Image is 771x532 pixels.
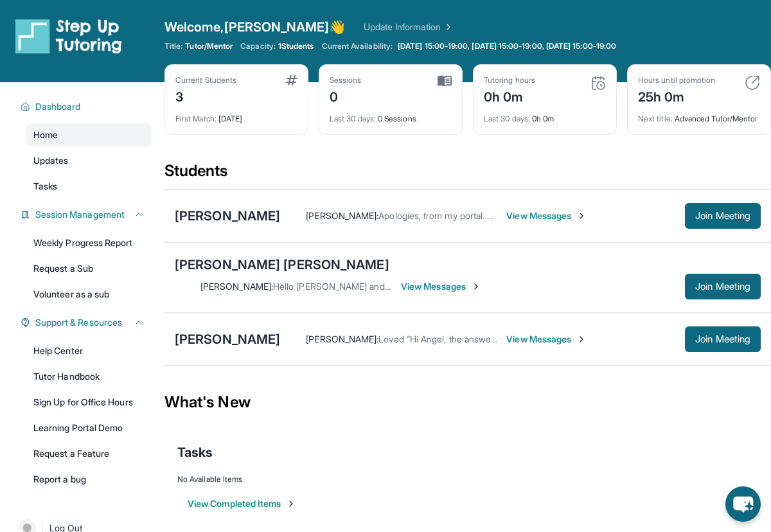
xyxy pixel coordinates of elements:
[33,180,57,193] span: Tasks
[177,443,213,461] span: Tasks
[395,41,619,51] a: [DATE] 15:00-19:00, [DATE] 15:00-19:00, [DATE] 15:00-19:00
[185,41,233,51] span: Tutor/Mentor
[26,175,152,198] a: Tasks
[164,18,346,36] span: Welcome, [PERSON_NAME] 👋
[330,75,362,85] div: Sessions
[638,85,715,106] div: 25h 0m
[26,442,152,465] a: Request a Feature
[175,114,217,123] span: First Match :
[506,209,587,222] span: View Messages
[484,85,535,106] div: 0h 0m
[278,41,314,51] span: 1 Students
[745,75,760,91] img: card
[398,41,616,51] span: [DATE] 15:00-19:00, [DATE] 15:00-19:00, [DATE] 15:00-19:00
[401,280,481,293] span: View Messages
[26,416,152,439] a: Learning Portal Demo
[322,41,393,51] span: Current Availability:
[33,129,58,141] span: Home
[175,256,389,274] div: [PERSON_NAME] [PERSON_NAME]
[685,203,761,229] button: Join Meeting
[26,231,152,254] a: Weekly Progress Report
[441,21,454,33] img: Chevron Right
[484,75,535,85] div: Tutoring hours
[506,333,587,346] span: View Messages
[175,330,280,348] div: [PERSON_NAME]
[638,114,673,123] span: Next title :
[26,257,152,280] a: Request a Sub
[378,210,683,221] span: Apologies, from my portal. Speaking about the tutoring session at 4 o'clock.
[26,468,152,491] a: Report a bug
[725,486,761,522] button: chat-button
[330,85,362,106] div: 0
[164,374,771,430] div: What's New
[330,106,452,124] div: 0 Sessions
[638,75,715,85] div: Hours until promotion
[438,75,452,87] img: card
[471,281,481,292] img: Chevron-Right
[638,106,760,124] div: Advanced Tutor/Mentor
[240,41,276,51] span: Capacity:
[175,106,297,124] div: [DATE]
[26,339,152,362] a: Help Center
[164,161,771,189] div: Students
[695,335,750,343] span: Join Meeting
[175,207,280,225] div: [PERSON_NAME]
[306,210,378,221] span: [PERSON_NAME] :
[695,212,750,220] span: Join Meeting
[364,21,454,33] a: Update Information
[306,333,378,344] span: [PERSON_NAME] :
[164,41,182,51] span: Title:
[35,100,81,113] span: Dashboard
[26,365,152,388] a: Tutor Handbook
[576,334,587,344] img: Chevron-Right
[484,106,606,124] div: 0h 0m
[15,18,122,54] img: logo
[35,208,125,221] span: Session Management
[26,149,152,172] a: Updates
[200,281,273,292] span: [PERSON_NAME] :
[685,326,761,352] button: Join Meeting
[188,497,296,510] button: View Completed Items
[26,283,152,306] a: Volunteer as a sub
[26,123,152,146] a: Home
[35,316,122,329] span: Support & Resources
[175,75,236,85] div: Current Students
[330,114,376,123] span: Last 30 days :
[484,114,530,123] span: Last 30 days :
[590,75,606,91] img: card
[26,391,152,414] a: Sign Up for Office Hours
[177,474,758,484] div: No Available Items
[685,274,761,299] button: Join Meeting
[33,154,69,167] span: Updates
[30,100,144,113] button: Dashboard
[576,211,587,221] img: Chevron-Right
[695,283,750,290] span: Join Meeting
[286,75,297,85] img: card
[175,85,236,106] div: 3
[30,316,144,329] button: Support & Resources
[30,208,144,221] button: Session Management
